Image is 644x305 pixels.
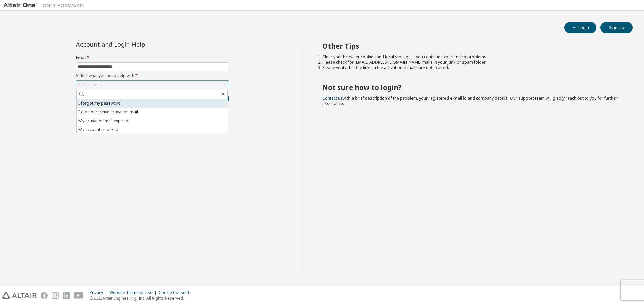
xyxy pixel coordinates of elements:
[322,54,621,60] li: Clear your browser cookies and local storage, if you continue experiencing problems.
[159,290,193,295] div: Cookie Consent
[76,42,199,47] div: Account and Login Help
[322,60,621,65] li: Please check for [EMAIL_ADDRESS][DOMAIN_NAME] mails in your junk or spam folder.
[90,295,193,301] p: © 2025 Altair Engineering, Inc. All Rights Reserved.
[322,95,618,106] span: with a brief description of the problem, your registered e-mail id and company details. Our suppo...
[78,82,104,87] div: Click to select
[3,2,87,9] img: Altair One
[41,292,48,299] img: facebook.svg
[322,83,621,92] h2: Not sure how to login?
[322,95,343,101] a: Contact us
[77,99,228,108] li: I forgot my password
[76,73,229,78] label: Select what you need help with
[63,292,70,299] img: linkedin.svg
[2,292,37,299] img: altair_logo.svg
[74,292,84,299] img: youtube.svg
[600,22,633,33] button: Sign Up
[564,22,596,33] button: Login
[52,292,59,299] img: instagram.svg
[90,290,109,295] div: Privacy
[76,55,229,60] label: Email
[109,290,159,295] div: Website Terms of Use
[76,81,229,89] div: Click to select
[322,42,621,50] h2: Other Tips
[322,65,621,70] li: Please verify that the links in the activation e-mails are not expired.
